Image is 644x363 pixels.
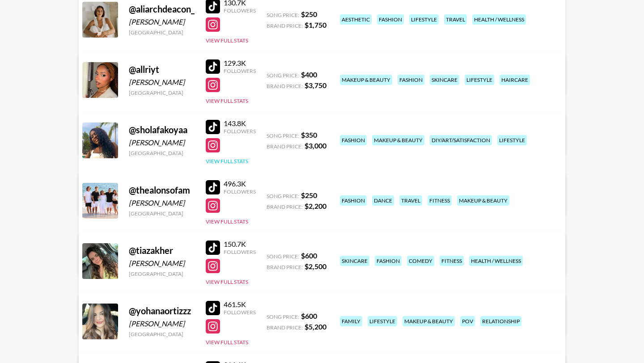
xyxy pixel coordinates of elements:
[129,270,195,277] div: [GEOGRAPHIC_DATA]
[129,78,195,87] div: [PERSON_NAME]
[372,135,424,145] div: makeup & beauty
[206,97,248,104] button: View Full Stats
[305,262,326,270] strong: $ 2,500
[224,240,256,249] div: 150.7K
[340,256,369,266] div: skincare
[340,135,367,145] div: fashion
[301,70,317,79] strong: $ 400
[465,75,494,85] div: lifestyle
[224,249,256,255] div: Followers
[129,29,195,36] div: [GEOGRAPHIC_DATA]
[206,339,248,346] button: View Full Stats
[444,14,467,25] div: travel
[428,195,452,206] div: fitness
[305,202,326,210] strong: $ 2,200
[129,185,195,196] div: @ thealonsofam
[430,135,492,145] div: diy/art/satisfaction
[340,14,372,25] div: aesthetic
[305,21,326,29] strong: $ 1,750
[267,22,303,29] span: Brand Price:
[129,259,195,268] div: [PERSON_NAME]
[340,75,392,85] div: makeup & beauty
[129,89,195,96] div: [GEOGRAPHIC_DATA]
[129,64,195,75] div: @ allriyt
[224,300,256,309] div: 461.5K
[267,72,299,79] span: Song Price:
[472,14,526,25] div: health / wellness
[129,331,195,338] div: [GEOGRAPHIC_DATA]
[305,322,326,331] strong: $ 5,200
[129,319,195,328] div: [PERSON_NAME]
[129,17,195,26] div: [PERSON_NAME]
[224,128,256,135] div: Followers
[469,256,523,266] div: health / wellness
[430,75,459,85] div: skincare
[224,119,256,128] div: 143.8K
[377,14,404,25] div: fashion
[409,14,439,25] div: lifestyle
[301,191,317,199] strong: $ 250
[129,210,195,217] div: [GEOGRAPHIC_DATA]
[129,4,195,15] div: @ aliarchdeacon_
[340,316,362,326] div: family
[301,10,317,18] strong: $ 250
[407,256,434,266] div: comedy
[206,158,248,165] button: View Full Stats
[402,316,455,326] div: makeup & beauty
[224,59,256,68] div: 129.3K
[375,256,402,266] div: fashion
[129,198,195,207] div: [PERSON_NAME]
[497,135,527,145] div: lifestyle
[267,12,299,18] span: Song Price:
[480,316,521,326] div: relationship
[398,75,424,85] div: fashion
[440,256,464,266] div: fitness
[267,324,303,331] span: Brand Price:
[267,264,303,270] span: Brand Price:
[460,316,475,326] div: pov
[206,279,248,285] button: View Full Stats
[368,316,397,326] div: lifestyle
[301,251,317,260] strong: $ 600
[224,7,256,14] div: Followers
[129,305,195,317] div: @ yohanaortizzz
[267,253,299,260] span: Song Price:
[224,188,256,195] div: Followers
[206,37,248,44] button: View Full Stats
[224,179,256,188] div: 496.3K
[206,218,248,225] button: View Full Stats
[129,245,195,256] div: @ tiazakher
[305,81,326,89] strong: $ 3,750
[500,75,530,85] div: haircare
[267,132,299,139] span: Song Price:
[267,83,303,89] span: Brand Price:
[129,150,195,156] div: [GEOGRAPHIC_DATA]
[305,141,326,150] strong: $ 3,000
[267,203,303,210] span: Brand Price:
[224,309,256,316] div: Followers
[267,313,299,320] span: Song Price:
[301,312,317,320] strong: $ 600
[372,195,394,206] div: dance
[224,68,256,74] div: Followers
[399,195,422,206] div: travel
[129,124,195,135] div: @ sholafakoyaa
[340,195,367,206] div: fashion
[267,143,303,150] span: Brand Price:
[129,138,195,147] div: [PERSON_NAME]
[301,131,317,139] strong: $ 350
[457,195,509,206] div: makeup & beauty
[267,193,299,199] span: Song Price:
